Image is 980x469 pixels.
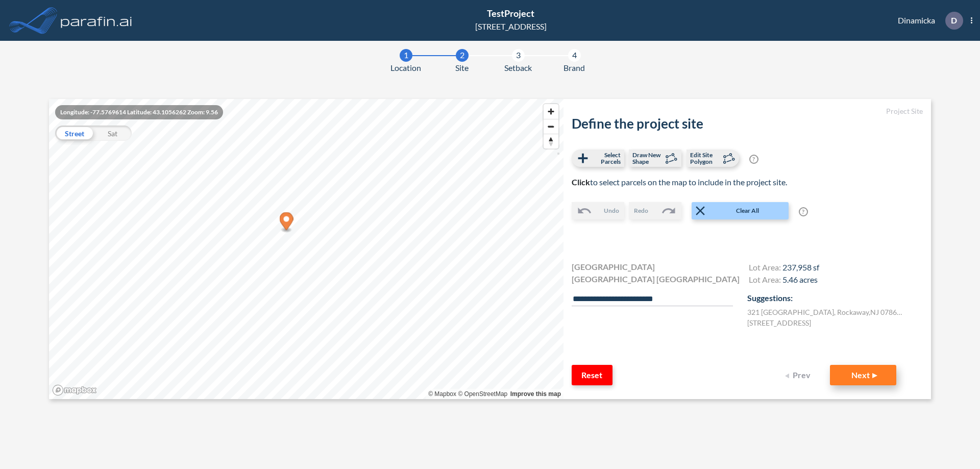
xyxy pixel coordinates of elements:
[951,16,957,25] p: D
[563,62,585,74] span: Brand
[782,275,818,284] span: 5.46 acres
[747,292,923,304] p: Suggestions:
[93,126,132,141] div: Sat
[782,262,819,272] span: 237,958 sf
[512,49,525,62] div: 3
[632,152,663,165] span: Draw New Shape
[690,152,720,165] span: Edit Site Polygon
[572,365,612,385] button: Reset
[629,202,681,219] button: Redo
[572,116,923,132] h2: Define the project site
[456,49,469,62] div: 2
[400,49,412,62] div: 1
[572,202,624,219] button: Undo
[280,212,293,233] div: Map marker
[544,119,558,134] span: Zoom out
[830,365,896,385] button: Next
[572,177,590,187] b: Click
[572,273,740,285] span: [GEOGRAPHIC_DATA] [GEOGRAPHIC_DATA]
[708,206,788,215] span: Clear All
[749,275,819,287] h4: Lot Area:
[544,134,558,149] button: Reset bearing to north
[487,8,534,19] span: TestProject
[390,62,421,74] span: Location
[779,365,820,385] button: Prev
[799,207,808,216] span: ?
[55,105,223,119] div: Longitude: -77.5769614 Latitude: 43.1056262 Zoom: 9.56
[49,99,563,399] canvas: Map
[604,206,619,215] span: Undo
[749,262,819,275] h4: Lot Area:
[572,107,923,116] h5: Project Site
[572,261,655,273] span: [GEOGRAPHIC_DATA]
[455,62,469,74] span: Site
[572,177,787,187] span: to select parcels on the map to include in the project site.
[634,206,648,215] span: Redo
[52,384,97,396] a: Mapbox homepage
[428,390,456,398] a: Mapbox
[55,126,93,141] div: Street
[458,390,507,398] a: OpenStreetMap
[568,49,581,62] div: 4
[749,155,758,164] span: ?
[591,152,621,165] span: Select Parcels
[544,104,558,119] button: Zoom in
[747,307,905,317] label: 321 [GEOGRAPHIC_DATA] , Rockaway , NJ 07866 , US
[475,20,547,33] div: [STREET_ADDRESS]
[59,10,134,31] img: logo
[883,12,972,30] div: Dinamicka
[510,390,561,398] a: Improve this map
[504,62,532,74] span: Setback
[747,317,811,328] label: [STREET_ADDRESS]
[544,119,558,134] button: Zoom out
[692,202,789,219] button: Clear All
